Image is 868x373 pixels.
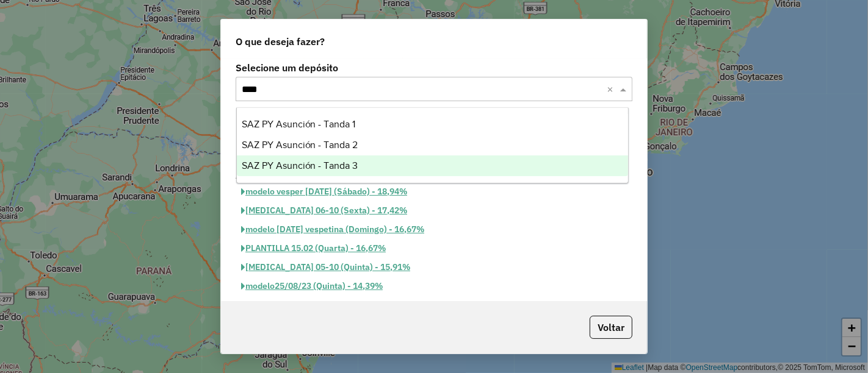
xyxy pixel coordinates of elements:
button: [MEDICAL_DATA] 05-10 (Quinta) - 15,91% [236,258,416,277]
div: Aderência de modelos para os 145 pedidos importados hoje [228,168,640,182]
button: PLANTILLA 15.02 (Quarta) - 16,67% [236,239,391,258]
button: MODELO23/12/23 (Sábado) - 14,39% [236,296,396,314]
span: Clear all [607,82,617,96]
span: SAZ PY Asunción - Tanda 2 [242,140,358,150]
label: Selecione um depósito [236,60,632,75]
span: O que deseja fazer? [236,34,325,49]
button: modelo25/08/23 (Quinta) - 14,39% [236,277,388,296]
span: SAZ PY Asunción - Tanda 1 [242,119,356,129]
button: modelo [DATE] vespetina (Domingo) - 16,67% [236,220,430,239]
button: [MEDICAL_DATA] 06-10 (Sexta) - 17,42% [236,201,413,220]
ng-dropdown-panel: Options list [236,107,629,183]
button: modelo vesper [DATE] (Sábado) - 18,94% [236,182,413,201]
span: SAZ PY Asunción - Tanda 3 [242,160,358,171]
button: Voltar [590,316,632,339]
